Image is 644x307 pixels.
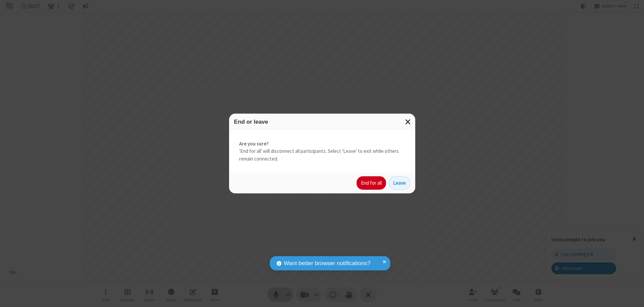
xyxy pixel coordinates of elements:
h3: End or leave [234,119,410,125]
strong: Are you sure? [239,140,405,148]
div: 'End for all' will disconnect all participants. Select 'Leave' to exit while others remain connec... [229,130,415,173]
button: End for all [357,176,386,190]
button: Leave [389,176,410,190]
button: Close modal [401,114,415,130]
span: Want better browser notifications? [284,259,370,268]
